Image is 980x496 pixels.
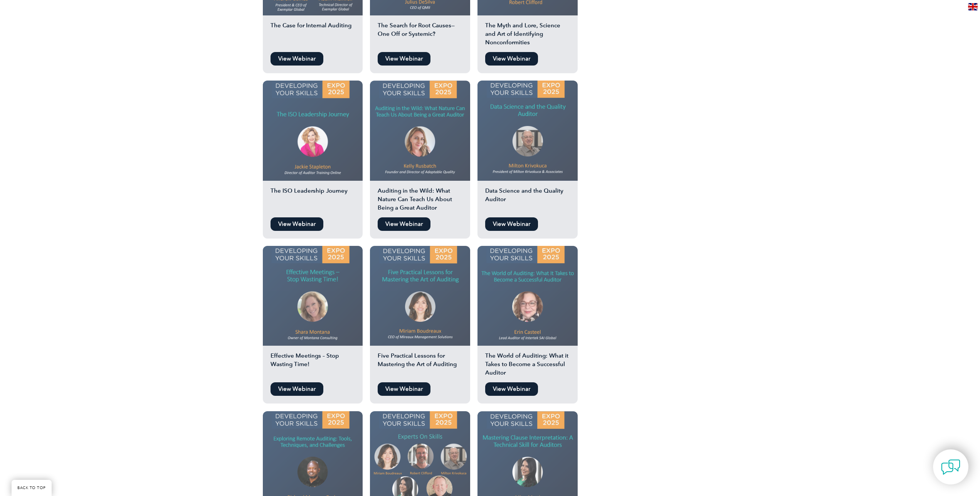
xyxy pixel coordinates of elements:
a: The ISO Leadership Journey [263,81,363,214]
a: BACK TO TOP [12,480,52,496]
a: View Webinar [378,52,430,66]
a: View Webinar [485,382,538,396]
img: Jackie [263,81,363,181]
a: Data Science and the Quality Auditor [477,81,578,214]
img: en [968,3,978,10]
img: Miriam [370,246,470,346]
img: milton [477,81,578,181]
img: Shara [263,246,363,346]
h2: The Search for Root Causes—One Off or Systemic? [370,21,470,48]
img: Kelly [370,81,470,181]
a: View Webinar [271,52,323,66]
h2: The Case for Internal Auditing [263,21,363,48]
img: Erin [477,246,578,346]
a: View Webinar [271,217,323,231]
a: View Webinar [271,382,323,396]
h2: The World of Auditing: What it Takes to Become a Successful Auditor [477,351,578,378]
a: Auditing in the Wild: What Nature Can Teach Us About Being a Great Auditor [370,81,470,214]
a: View Webinar [485,217,538,231]
h2: The ISO Leadership Journey [263,187,363,214]
h2: The Myth and Lore, Science and Art of Identifying Nonconformities [477,21,578,48]
a: Five Practical Lessons for Mastering the Art of Auditing [370,246,470,379]
h2: Auditing in the Wild: What Nature Can Teach Us About Being a Great Auditor [370,187,470,214]
a: View Webinar [378,217,430,231]
a: View Webinar [485,52,538,66]
h2: Five Practical Lessons for Mastering the Art of Auditing [370,351,470,378]
img: contact-chat.png [941,457,960,477]
a: Effective Meetings – Stop Wasting Time! [263,246,363,379]
a: The World of Auditing: What it Takes to Become a Successful Auditor [477,246,578,379]
h2: Effective Meetings – Stop Wasting Time! [263,351,363,378]
a: View Webinar [378,382,430,396]
h2: Data Science and the Quality Auditor [477,187,578,214]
